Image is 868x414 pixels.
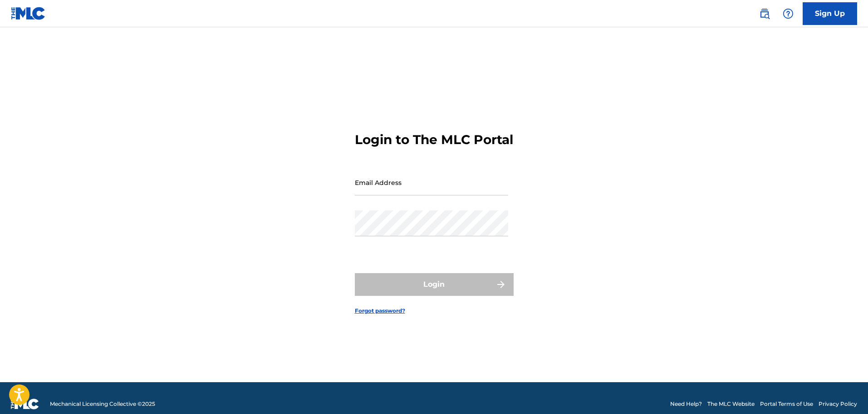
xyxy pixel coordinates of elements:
img: logo [11,399,39,409]
img: help [783,8,794,19]
a: The MLC Website [707,400,755,408]
a: Public Search [755,5,774,23]
a: Need Help? [670,400,702,408]
div: Help [779,5,797,23]
img: MLC Logo [11,7,46,20]
a: Privacy Policy [819,400,857,408]
a: Portal Terms of Use [760,400,813,408]
span: Mechanical Licensing Collective © 2025 [50,400,155,408]
img: search [759,8,770,19]
a: Sign Up [803,2,857,25]
a: Forgot password? [355,307,405,315]
h3: Login to The MLC Portal [355,132,513,148]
